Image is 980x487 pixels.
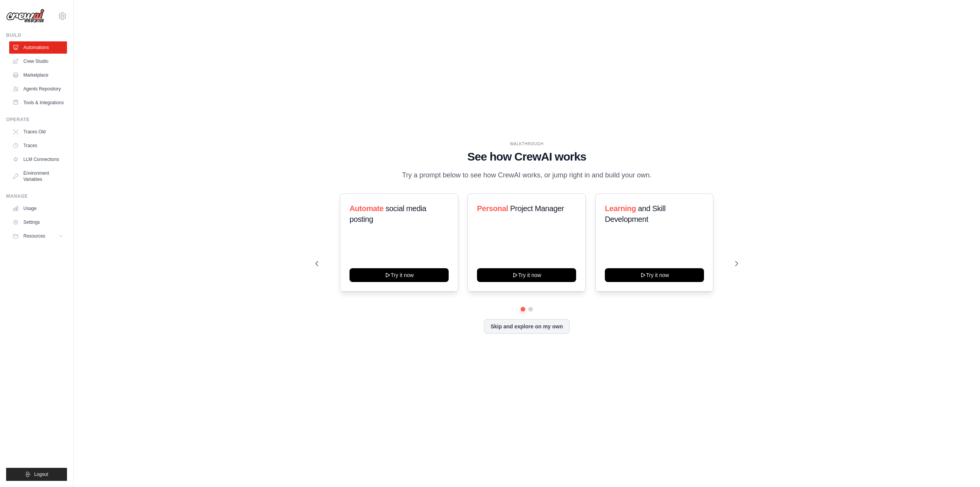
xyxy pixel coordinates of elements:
a: Traces [9,139,67,152]
div: Operate [6,116,67,123]
span: Personal [477,204,508,213]
a: Crew Studio [9,55,67,67]
div: Manage [6,193,67,199]
button: Try it now [350,268,449,282]
img: Logo [6,9,44,23]
a: LLM Connections [9,153,67,166]
span: Learning [605,204,636,213]
button: Resources [9,230,67,242]
span: Logout [34,471,48,477]
span: social media posting [350,204,426,223]
iframe: Chat Widget [942,450,980,487]
button: Logout [6,468,67,481]
a: Agents Repository [9,83,67,95]
h1: See how CrewAI works [315,150,738,164]
span: Project Manager [510,204,564,213]
a: Tools & Integrations [9,97,67,109]
a: Traces Old [9,126,67,138]
button: Try it now [605,268,704,282]
span: Automate [350,204,384,213]
span: Resources [23,233,45,239]
a: Settings [9,216,67,228]
a: Usage [9,202,67,215]
div: WALKTHROUGH [315,141,738,147]
button: Skip and explore on my own [484,319,569,334]
p: Try a prompt below to see how CrewAI works, or jump right in and build your own. [398,170,655,181]
span: and Skill Development [605,204,665,223]
a: Marketplace [9,69,67,81]
div: Build [6,32,67,38]
button: Try it now [477,268,576,282]
a: Environment Variables [9,167,67,185]
a: Automations [9,41,67,54]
